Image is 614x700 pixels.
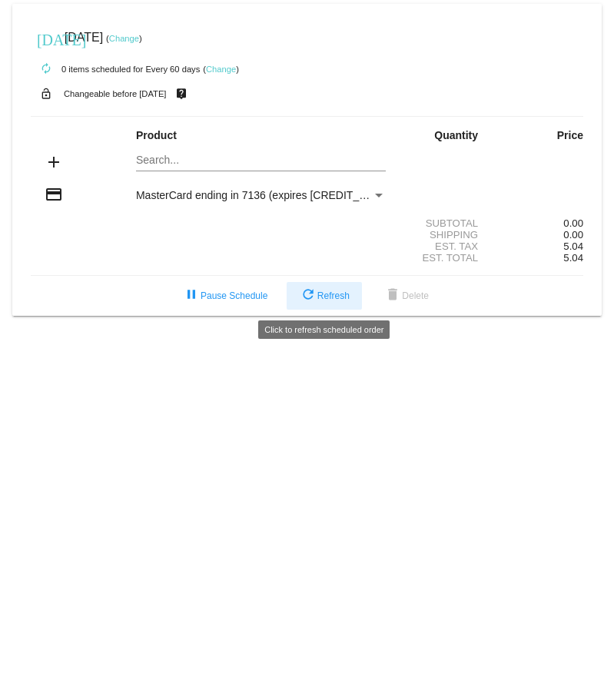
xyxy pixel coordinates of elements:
[287,282,362,310] button: Refresh
[383,290,429,301] span: Delete
[299,287,317,305] mat-icon: refresh
[563,241,583,252] span: 5.04
[491,217,583,229] div: 0.00
[399,241,491,252] div: Est. Tax
[170,282,280,310] button: Pause Schedule
[64,89,167,98] small: Changeable before [DATE]
[136,154,386,167] input: Search...
[563,252,583,264] span: 5.04
[45,185,63,204] mat-icon: credit_card
[37,84,55,104] mat-icon: lock_open
[109,34,139,43] a: Change
[182,287,201,305] mat-icon: pause
[203,65,239,74] small: ( )
[182,290,267,301] span: Pause Schedule
[383,287,402,305] mat-icon: delete
[136,189,386,201] mat-select: Payment Method
[299,290,350,301] span: Refresh
[31,65,200,74] small: 0 items scheduled for Every 60 days
[206,65,236,74] a: Change
[136,189,430,201] span: MasterCard ending in 7136 (expires [CREDIT_CARD_DATA])
[106,34,142,43] small: ( )
[399,229,491,241] div: Shipping
[45,153,63,171] mat-icon: add
[37,29,55,48] mat-icon: [DATE]
[399,252,491,264] div: Est. Total
[136,129,177,141] strong: Product
[557,129,583,141] strong: Price
[399,217,491,229] div: Subtotal
[371,282,441,310] button: Delete
[37,60,55,78] mat-icon: autorenew
[563,229,583,241] span: 0.00
[172,84,191,104] mat-icon: live_help
[434,129,478,141] strong: Quantity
